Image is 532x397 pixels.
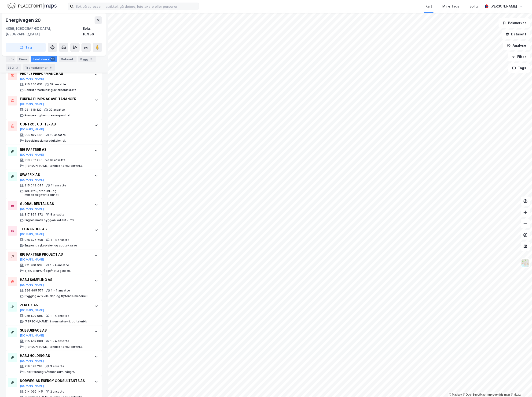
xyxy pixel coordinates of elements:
div: 1 - 4 ansatte [51,238,70,242]
input: Søk på adresse, matrikkel, gårdeiere, leietakere eller personer [74,3,199,10]
div: 4056, [GEOGRAPHIC_DATA], [GEOGRAPHIC_DATA] [6,26,83,37]
button: [DOMAIN_NAME] [20,232,44,236]
button: [DOMAIN_NAME] [20,384,44,388]
img: logo.f888ab2527a4732fd821a326f86c7f29.svg [7,2,57,10]
div: Kart [426,4,432,9]
div: Spesialmaskinproduksjon el. [25,139,66,143]
div: NORWEGIAN ENERGY CONSULTANTS AS [20,378,90,384]
div: HABU SAMPLING AS [20,277,90,283]
div: Sola, 10/186 [83,26,102,37]
div: RIG PARTNER PROJECT AS [20,252,90,257]
div: 19 [50,57,55,61]
div: 39 ansatte [50,83,66,86]
button: [DOMAIN_NAME] [20,283,44,287]
div: 3 [89,57,94,61]
div: 981 618 122 [25,108,41,112]
div: Mine Tags [442,4,459,9]
div: 8 [49,65,53,70]
div: [PERSON_NAME]. innen naturvit. og teknikk [25,320,87,323]
button: [DOMAIN_NAME] [20,77,44,81]
div: ZERLUX AS [20,302,90,308]
div: 1 - 4 ansatte [50,263,69,267]
div: SWARFIX AS [20,172,90,178]
div: 1 - 4 ansatte [50,314,69,318]
button: Bokmerker [499,18,530,28]
div: Leietakere [31,56,57,62]
div: 2 ansatte [50,390,64,393]
div: Energivegen 20 [6,16,42,24]
button: Filter [508,52,530,61]
div: 3 ansatte [50,364,64,368]
iframe: Chat Widget [509,374,532,397]
div: PEOPLE PERFORMANCE AS [20,71,90,76]
button: [DOMAIN_NAME] [20,308,44,312]
div: 919 952 296 [25,158,42,162]
a: Improve this map [487,393,510,396]
div: 817 864 872 [25,213,43,216]
div: 996 495 574 [25,289,44,292]
div: Industri-, produkt- og motedesignvirksomhet [25,189,90,197]
div: 32 ansatte [49,108,65,112]
button: [DOMAIN_NAME] [20,153,44,157]
button: [DOMAIN_NAME] [20,258,44,261]
div: TEGA GROUP AS [20,226,90,232]
div: Bygg [78,56,96,62]
div: 914 099 145 [25,390,43,393]
div: Datasett [59,56,77,62]
button: Tags [508,63,530,73]
div: 925 676 608 [25,238,43,242]
div: [PERSON_NAME] [490,4,517,9]
div: ESG [6,64,21,71]
div: Engrosh. sykepleie- og apotekvarer [25,244,77,247]
div: Info [6,56,15,62]
div: 921 760 639 [25,263,43,267]
div: 19 ansatte [50,133,66,137]
div: EUREKA PUMPS AS AVD TANANGER [20,96,90,102]
div: Bedriftsrådgiv./annen adm. rådgiv. [25,370,75,374]
div: 1 - 4 ansatte [50,339,69,343]
img: Z [521,259,530,268]
div: 929 529 995 [25,314,43,318]
div: Engros mask bygg/anl./oljeutv. mv. [25,218,75,222]
div: Tjen. til utv. råolje/naturgass el. [25,269,71,273]
div: 915 049 044 [25,184,44,187]
div: 919 598 298 [25,364,43,368]
div: 8 ansatte [50,213,65,216]
button: Tag [6,43,46,52]
div: [PERSON_NAME] teknisk konsulentvirks. [25,345,83,349]
div: CONTROL CUTTER AS [20,121,90,127]
button: [DOMAIN_NAME] [20,207,44,211]
button: Analyse [503,41,530,50]
div: Bygging av sivile skip og flytende materiell [25,294,88,298]
button: [DOMAIN_NAME] [20,128,44,131]
div: 2 [15,65,19,70]
button: Datasett [502,30,530,39]
button: [DOMAIN_NAME] [20,334,44,337]
div: SUBSURFACE AS [20,328,90,333]
div: 11 ansatte [51,184,66,187]
div: 915 432 808 [25,339,43,343]
div: RIG PARTNER AS [20,147,90,152]
div: Eiere [17,56,29,62]
div: Transaksjoner [23,64,55,71]
div: GLOBAL RENTALS AS [20,201,90,207]
div: Rekrutt./formidling av arbeidskraft [25,88,76,92]
div: 995 927 861 [25,133,43,137]
div: [PERSON_NAME] teknisk konsulentvirks. [25,164,83,168]
div: Pumpe- og kompressorprod. el. [25,113,71,117]
button: [DOMAIN_NAME] [20,359,44,363]
a: Mapbox [449,393,462,396]
div: 1 - 4 ansatte [51,289,70,292]
a: OpenStreetMap [463,393,486,396]
button: [DOMAIN_NAME] [20,102,44,106]
div: 916 350 651 [25,83,42,86]
div: Kontrollprogram for chat [509,374,532,397]
button: [DOMAIN_NAME] [20,178,44,182]
div: Bolig [470,4,478,9]
div: 16 ansatte [50,158,66,162]
div: HABU HOLDING AS [20,353,90,359]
